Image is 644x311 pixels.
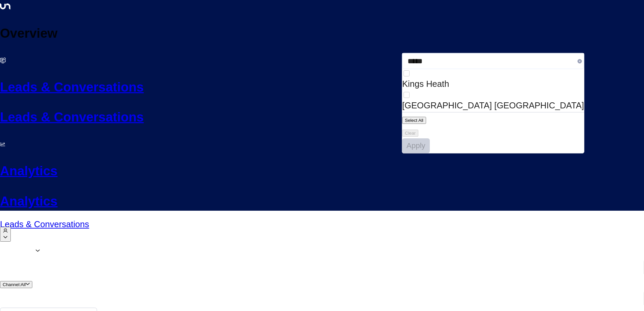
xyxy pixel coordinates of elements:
[3,282,30,287] span: Channel:
[402,69,584,91] div: Kings Heath
[402,99,584,112] div: [GEOGRAPHIC_DATA] [GEOGRAPHIC_DATA]
[402,130,418,137] button: Clear
[402,117,426,124] button: Select All
[402,91,584,112] div: [GEOGRAPHIC_DATA] [GEOGRAPHIC_DATA]
[30,246,34,255] span: 1
[5,246,28,255] span: Agents
[402,77,584,90] div: Kings Heath
[21,282,26,287] span: All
